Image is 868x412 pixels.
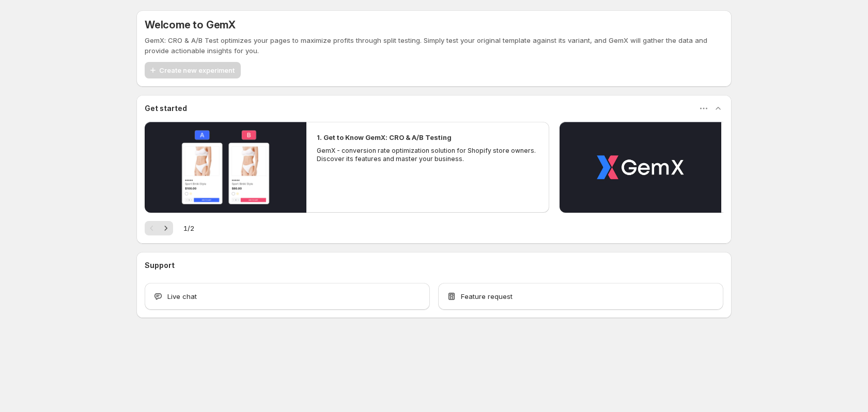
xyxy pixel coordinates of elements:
h3: Support [145,260,175,271]
p: GemX - conversion rate optimization solution for Shopify store owners. Discover its features and ... [317,147,539,163]
h3: Get started [145,103,187,114]
button: Play video [560,122,721,213]
p: GemX: CRO & A/B Test optimizes your pages to maximize profits through split testing. Simply test ... [145,35,723,56]
h5: Welcome to GemX [145,19,236,31]
button: Play video [145,122,306,213]
span: Live chat [167,291,197,302]
button: Next [159,221,173,235]
span: Feature request [461,291,513,302]
h2: 1. Get to Know GemX: CRO & A/B Testing [317,132,452,142]
span: 1 / 2 [183,223,194,233]
nav: Pagination [145,221,173,235]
